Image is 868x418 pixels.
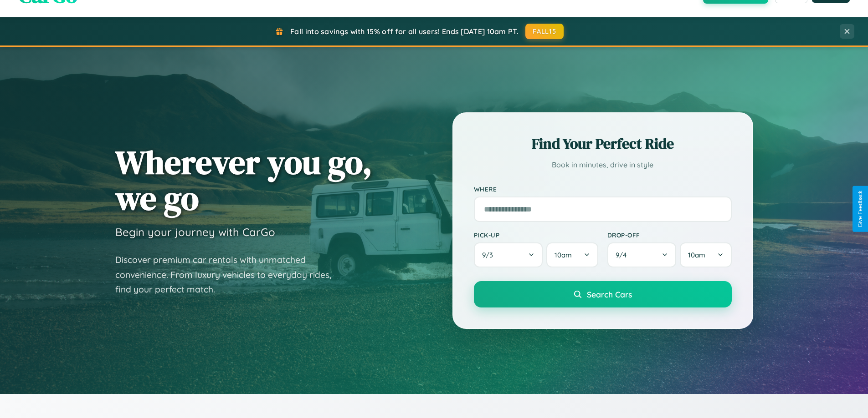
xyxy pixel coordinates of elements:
span: Search Cars [587,289,632,299]
h2: Find Your Perfect Ride [474,134,732,154]
button: FALL15 [525,24,564,39]
p: Discover premium car rentals with unmatched convenience. From luxury vehicles to everyday rides, ... [115,252,343,297]
span: 9 / 4 [616,251,631,259]
label: Where [474,185,732,193]
h3: Begin your journey with CarGo [115,225,275,239]
span: 9 / 3 [482,251,498,259]
button: 10am [680,242,731,267]
p: Book in minutes, drive in style [474,158,732,171]
button: Search Cars [474,281,732,307]
span: 10am [688,251,705,259]
label: Pick-up [474,231,598,239]
button: 9/4 [607,242,677,267]
button: 10am [546,242,598,267]
button: 9/3 [474,242,543,267]
h1: Wherever you go, we go [115,144,372,216]
span: Fall into savings with 15% off for all users! Ends [DATE] 10am PT. [290,27,519,36]
div: Give Feedback [857,191,863,227]
label: Drop-off [607,231,732,239]
span: 10am [555,251,572,259]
